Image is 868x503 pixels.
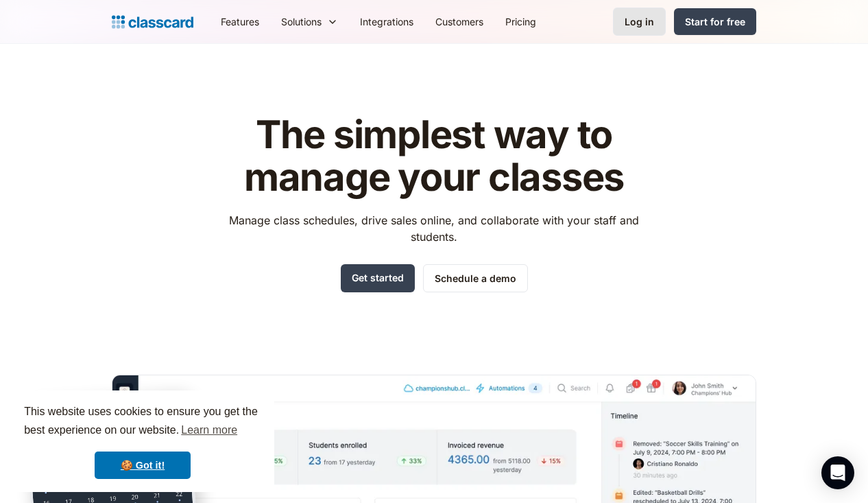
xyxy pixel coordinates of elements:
div: Log in [625,14,654,29]
a: Integrations [349,6,424,37]
h1: The simplest way to manage your classes [217,114,652,198]
a: Start for free [674,8,756,35]
a: dismiss cookie message [95,452,191,479]
a: Schedule a demo [423,264,528,292]
div: Solutions [281,14,322,29]
a: home [112,12,193,32]
div: cookieconsent [11,390,274,492]
div: Solutions [270,6,349,37]
div: Start for free [685,14,745,29]
a: Get started [341,264,415,292]
a: Log in [613,8,666,36]
div: Open Intercom Messenger [821,456,854,489]
a: Customers [424,6,494,37]
span: This website uses cookies to ensure you get the best experience on our website. [24,403,261,441]
a: Features [210,6,270,37]
p: Manage class schedules, drive sales online, and collaborate with your staff and students. [217,212,652,245]
a: learn more about cookies [179,420,239,441]
a: Pricing [494,6,547,37]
